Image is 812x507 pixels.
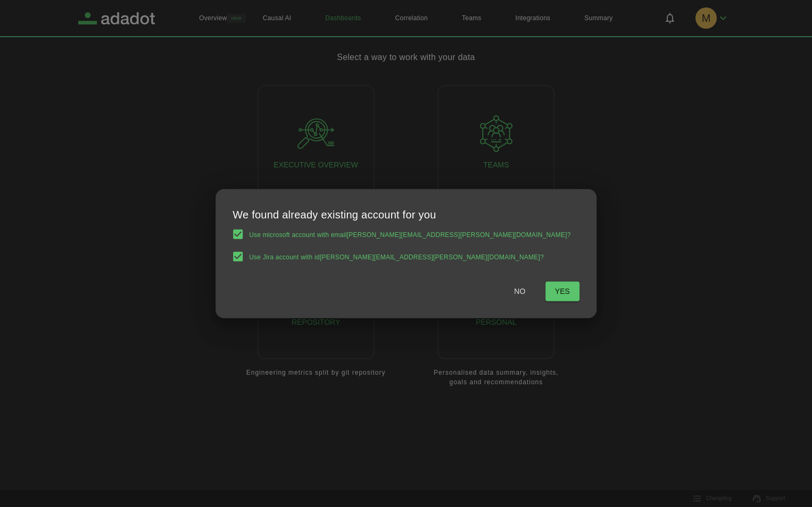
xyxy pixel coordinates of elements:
span: Use Jira account with id [PERSON_NAME][EMAIL_ADDRESS][PERSON_NAME][DOMAIN_NAME] ? [249,253,544,261]
span: No [514,285,525,298]
span: Yes [555,285,570,298]
span: Use microsoft account with email [PERSON_NAME][EMAIL_ADDRESS][PERSON_NAME][DOMAIN_NAME] ? [249,231,571,239]
h2: We found already existing account for you [233,206,579,223]
button: No [503,282,537,301]
button: Yes [545,282,579,301]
